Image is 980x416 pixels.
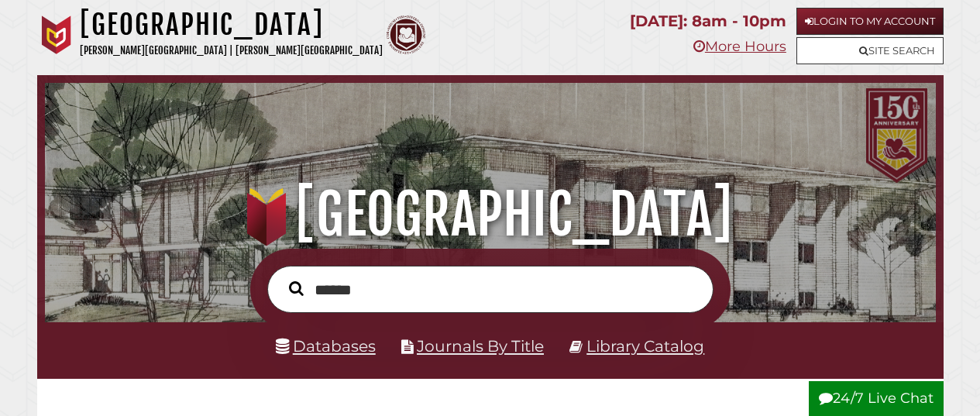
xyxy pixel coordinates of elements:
img: Calvin University [37,15,76,54]
a: Library Catalog [586,336,704,356]
i: Search [289,280,304,296]
p: [DATE]: 8am - 10pm [630,8,786,35]
img: Calvin Theological Seminary [387,15,425,54]
button: Search [281,277,311,300]
a: Journals By Title [417,336,544,356]
a: More Hours [693,38,786,55]
h1: [GEOGRAPHIC_DATA] [80,8,383,42]
h1: [GEOGRAPHIC_DATA] [59,180,920,249]
a: Site Search [796,37,944,64]
a: Databases [276,336,376,356]
a: Login to My Account [796,8,944,35]
p: [PERSON_NAME][GEOGRAPHIC_DATA] | [PERSON_NAME][GEOGRAPHIC_DATA] [80,42,383,60]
